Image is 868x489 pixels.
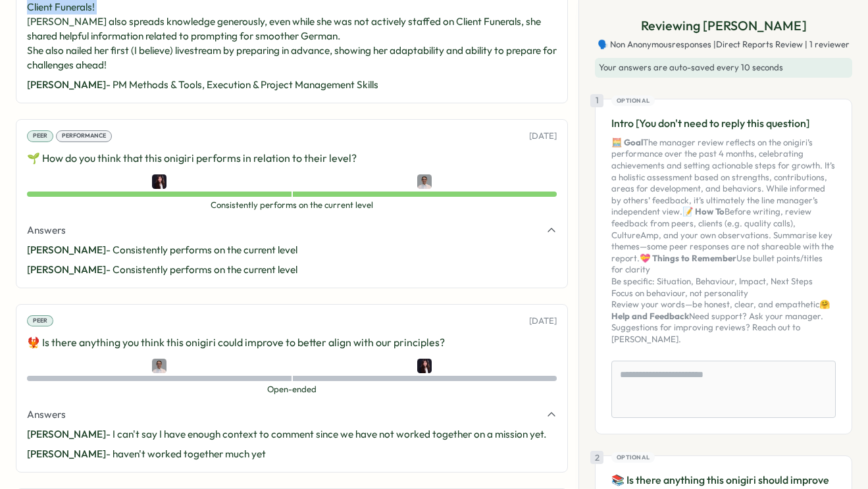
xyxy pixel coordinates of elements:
[27,263,557,277] p: - Consistently performs on the current level
[617,96,650,105] span: Optional
[641,16,807,36] p: Reviewing [PERSON_NAME]
[611,115,836,132] p: Intro [You don't need to reply this question]
[640,253,736,263] strong: 💝 Things to Remember
[27,407,557,422] button: Answers
[27,199,557,211] span: Consistently performs on the current level
[417,359,432,373] img: Stella Maliatsos
[617,453,650,462] span: Optional
[27,384,557,396] span: Open-ended
[611,299,830,321] strong: 🤗 Help and Feedback
[27,448,106,460] span: [PERSON_NAME]
[27,78,557,92] p: - PM Methods & Tools, Execution & Project Management Skills
[27,263,106,276] span: [PERSON_NAME]
[529,315,557,327] p: [DATE]
[598,39,850,51] span: 🗣️ Non Anonymous responses | Direct Reports Review | 1 reviewer
[590,94,603,107] div: 1
[27,428,106,440] span: [PERSON_NAME]
[27,223,557,238] button: Answers
[590,451,603,464] div: 2
[56,130,112,142] div: Performance
[529,130,557,142] p: [DATE]
[417,174,432,189] img: Amna Khattak
[152,359,166,373] img: Amna Khattak
[27,150,557,167] p: 🌱 How do you think that this onigiri performs in relation to their level?
[682,206,725,217] strong: 📝 How To
[27,78,106,91] span: [PERSON_NAME]
[27,223,66,238] span: Answers
[27,427,557,442] p: - I can't say I have enough context to comment since we have not worked together on a mission yet.
[27,407,66,422] span: Answers
[27,315,53,327] div: Peer
[611,137,643,147] strong: 🧮 Goal
[27,130,53,142] div: Peer
[27,334,557,351] p: 🐦‍🔥 Is there anything you think this onigiri could improve to better align with our principles?
[599,62,783,72] span: Your answers are auto-saved every 10 seconds
[27,243,557,257] p: - Consistently performs on the current level
[152,174,166,189] img: Stella Maliatsos
[27,244,106,256] span: [PERSON_NAME]
[611,137,836,346] p: The manager review reflects on the onigiri’s performance over the past 4 months, celebrating achi...
[27,447,557,461] p: - haven't worked together much yet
